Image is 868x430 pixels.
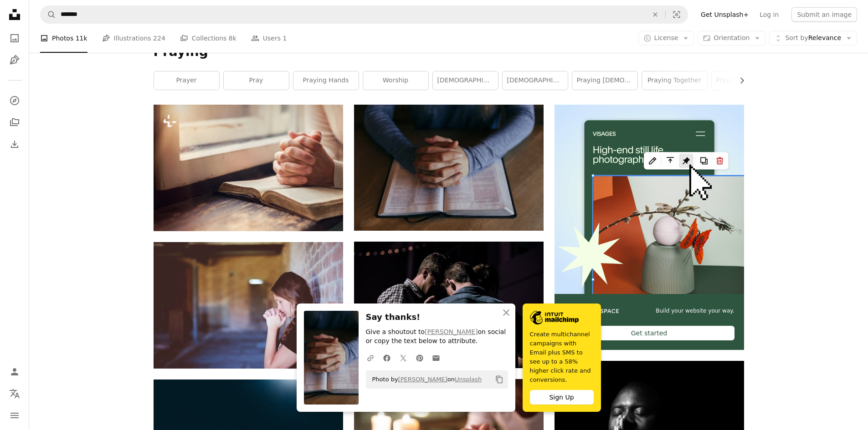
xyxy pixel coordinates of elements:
[5,363,24,381] a: Log in / Sign up
[283,33,287,43] span: 1
[154,301,343,309] a: woman praying while leaning against brick wall
[712,71,777,90] a: praying [DEMOGRAPHIC_DATA]
[555,105,744,294] img: file-1723602894256-972c108553a7image
[5,406,24,425] button: Menu
[695,7,754,22] a: Get Unsplash+
[754,7,784,22] a: Log in
[428,349,444,367] a: Share over email
[555,105,744,350] a: Build your website your way.Get started
[180,24,236,53] a: Collections 8k
[354,105,544,231] img: man holding his hands on open book
[5,135,24,153] a: Download History
[41,6,56,23] button: Search Unsplash
[154,71,219,90] a: prayer
[154,242,343,369] img: woman praying while leaning against brick wall
[5,29,24,47] a: Photos
[530,311,579,324] img: file-1690386555781-336d1949dad1image
[154,420,343,429] a: person raising arms
[492,372,507,387] button: Copy to clipboard
[354,242,544,368] img: men touching each other's foreheads
[379,349,395,367] a: Share on Facebook
[785,34,841,43] span: Relevance
[656,307,734,315] span: Build your website your way.
[455,376,482,383] a: Unsplash
[368,372,482,387] span: Photo by on
[530,330,594,384] span: Create multichannel campaigns with Email plus SMS to see up to a 58% higher click rate and conver...
[5,113,24,132] a: Collections
[102,24,165,53] a: Illustrations 224
[791,7,857,22] button: Submit an image
[503,71,568,90] a: [DEMOGRAPHIC_DATA]
[5,5,24,25] a: Home — Unsplash
[154,105,343,231] img: Hands of an unrecognizable woman with Bible praying
[363,71,428,90] a: worship
[714,34,750,41] span: Orientation
[530,390,594,405] div: Sign Up
[734,71,744,90] button: scroll list to the right
[5,91,24,110] a: Explore
[666,6,688,23] button: Visual search
[224,71,289,90] a: pray
[5,384,24,403] button: Language
[229,33,236,43] span: 8k
[638,31,694,46] button: License
[572,71,637,90] a: praying [DEMOGRAPHIC_DATA]
[398,376,447,383] a: [PERSON_NAME]
[433,71,498,90] a: [DEMOGRAPHIC_DATA]
[654,34,678,41] span: License
[5,51,24,69] a: Illustrations
[785,34,808,41] span: Sort by
[40,5,688,24] form: Find visuals sitewide
[523,304,601,412] a: Create multichannel campaigns with Email plus SMS to see up to a 58% higher click rate and conver...
[769,31,857,46] button: Sort byRelevance
[411,349,428,367] a: Share on Pinterest
[425,328,478,335] a: [PERSON_NAME]
[366,328,508,346] p: Give a shoutout to on social or copy the text below to attribute.
[366,311,508,324] h3: Say thanks!
[645,6,665,23] button: Clear
[154,164,343,172] a: Hands of an unrecognizable woman with Bible praying
[698,31,765,46] button: Orientation
[564,326,734,340] div: Get started
[642,71,707,90] a: praying together
[293,71,359,90] a: praying hands
[395,349,411,367] a: Share on Twitter
[354,163,544,172] a: man holding his hands on open book
[251,24,287,53] a: Users 1
[354,300,544,309] a: men touching each other's foreheads
[153,33,165,43] span: 224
